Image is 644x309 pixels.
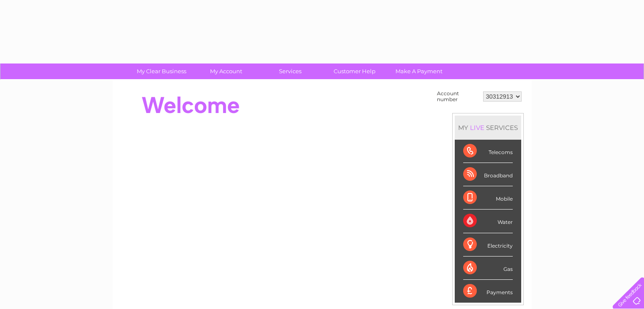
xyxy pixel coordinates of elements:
div: Mobile [463,186,513,210]
a: Services [255,63,325,79]
div: MY SERVICES [455,116,521,140]
td: Account number [435,88,481,105]
div: Water [463,210,513,233]
a: Make A Payment [384,63,454,79]
div: Broadband [463,163,513,186]
div: Electricity [463,233,513,257]
a: Customer Help [320,63,390,79]
div: Telecoms [463,140,513,163]
a: My Account [191,63,261,79]
a: My Clear Business [127,63,196,79]
div: LIVE [468,124,486,132]
div: Gas [463,257,513,280]
div: Payments [463,280,513,303]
